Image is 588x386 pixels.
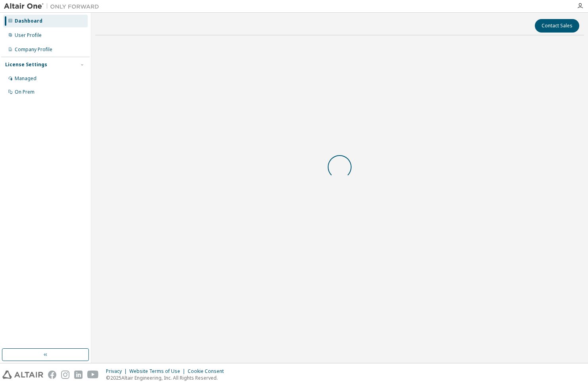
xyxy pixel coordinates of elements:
[48,371,56,379] img: facebook.svg
[535,19,579,33] button: Contact Sales
[15,89,35,95] div: On Prem
[5,61,47,68] div: License Settings
[129,368,188,374] div: Website Terms of Use
[87,371,99,379] img: youtube.svg
[106,368,129,374] div: Privacy
[4,2,103,10] img: Altair One
[106,374,229,381] p: © 2025 Altair Engineering, Inc. All Rights Reserved.
[15,75,37,82] div: Managed
[2,371,43,379] img: altair_logo.svg
[15,32,42,38] div: User Profile
[15,46,52,53] div: Company Profile
[61,371,69,379] img: instagram.svg
[15,18,42,24] div: Dashboard
[188,368,229,374] div: Cookie Consent
[74,371,83,379] img: linkedin.svg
